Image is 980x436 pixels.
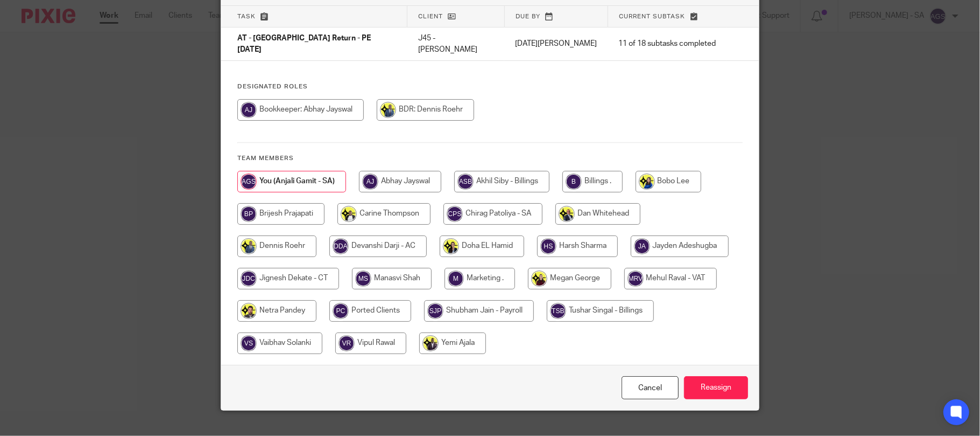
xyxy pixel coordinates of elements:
[418,33,493,55] p: J45 - [PERSON_NAME]
[516,13,540,19] span: Due by
[608,27,727,61] td: 11 of 18 subtasks completed
[237,34,371,53] span: AT - [GEOGRAPHIC_DATA] Return - PE [DATE]
[619,13,685,19] span: Current subtask
[622,376,679,399] a: Close this dialog window
[237,13,256,19] span: Task
[418,13,443,19] span: Client
[515,38,597,49] p: [DATE][PERSON_NAME]
[684,376,748,399] input: Reassign
[237,82,743,91] h4: Designated Roles
[237,154,743,163] h4: Team members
